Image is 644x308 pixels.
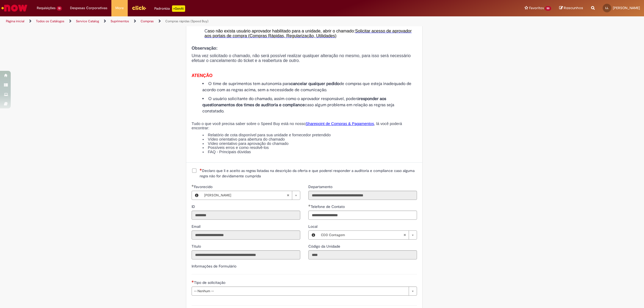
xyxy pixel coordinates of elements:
span: Necessários [192,280,194,283]
label: Informações de Formulário [192,264,236,269]
span: LL [605,6,609,10]
a: Service Catalog [76,19,99,23]
span: Telefone de Contato [311,204,346,209]
span: Somente leitura - Departamento [308,184,334,189]
li: Vídeo orientativo para aprovação do chamado [202,142,417,146]
label: Somente leitura - ID [192,204,196,209]
span: Obrigatório Preenchido [308,204,311,207]
span: -- Nenhum -- [194,287,406,295]
span: Obrigatório Preenchido [192,185,194,187]
label: Somente leitura - Departamento [308,184,334,189]
a: Compras rápidas (Speed Buy) [165,19,208,23]
span: Observação: [192,46,218,50]
a: Rascunhos [559,6,583,11]
li: Possíveis erros e como resolvê-los [202,146,417,150]
a: [PERSON_NAME]Limpar campo Favorecido [202,191,300,200]
span: ATENÇÃO [192,73,213,78]
abbr: Limpar campo Favorecido [284,191,292,200]
button: Local, Visualizar este registro CDD Contagem [309,231,318,239]
li: Vídeo orientativo para abertura do chamado [202,137,417,142]
input: Telefone de Contato [308,211,417,220]
span: Requisições [37,5,56,11]
span: [PERSON_NAME] [613,6,640,10]
li: O usuário solicitante do chamado, assim como o aprovador responsável, poderá caso algum problema ... [202,96,417,114]
input: Código da Unidade [308,250,417,259]
li: O time de suprimentos tem autonomia para de compras que esteja inadequado de acordo com as regras... [202,81,417,93]
li: FAQ - Principais dúvidas [202,150,417,154]
input: Email [192,230,300,240]
span: Somente leitura - Título [192,244,202,249]
span: Despesas Corporativas [70,5,107,11]
span: Local [308,224,319,229]
span: Uma vez solicitado o chamado, não será possível realizar qualquer alteração no mesmo, para isso s... [192,53,411,63]
li: Relatório de cota disponível para sua unidade e fornecedor pretendido [202,133,417,137]
a: Compras [141,19,154,23]
p: Tudo o que você precisa saber sobre o Speed Buy está no nosso , lá você poderá encontrar: [192,122,417,130]
span: Favoritos [529,5,544,11]
img: ServiceNow [1,3,28,13]
a: Suprimentos [111,19,129,23]
strong: responder aos questionamentos dos times de auditoria e compliance [202,96,386,108]
a: Todos os Catálogos [36,19,64,23]
span: Necessários [200,168,202,171]
label: Somente leitura - Código da Unidade [308,244,341,249]
span: Rascunhos [564,5,583,10]
input: Título [192,250,300,259]
a: Sharepoint de Compras & Pagamentos [306,122,374,126]
span: 50 [545,6,551,11]
abbr: Limpar campo Local [401,231,409,239]
button: Favorecido, Visualizar este registro Lucas Madeira De Lima [192,191,202,200]
input: ID [192,211,300,220]
img: click_logo_yellow_360x200.png [132,4,146,12]
span: Solicitar acesso de aprovador aos portais de compra (Compras Rápidas, Regularização, Utilidades) [204,29,412,38]
input: Departamento [308,191,417,200]
a: Página inicial [6,19,24,23]
p: +GenAi [172,5,185,12]
ul: Trilhas de página [4,16,425,26]
span: Somente leitura - ID [192,204,196,209]
span: Declaro que li e aceito as regras listadas na descrição da oferta e que poderei responder a audit... [200,168,417,179]
span: C [204,29,208,33]
span: Tipo de solicitação [194,280,226,285]
div: Padroniza [154,5,185,12]
span: More [115,5,124,11]
span: aso não exista usuário aprovador habilitado para a unidade, abrir o chamado: [208,29,355,33]
a: Solicitar acesso de aprovador aos portais de compra (Compras Rápidas, Regularização, Utilidades) [204,29,412,38]
span: CDD Contagem [321,231,403,239]
label: Somente leitura - Título [192,244,202,249]
span: 13 [57,6,62,11]
a: CDD ContagemLimpar campo Local [318,231,417,239]
label: Somente leitura - Email [192,224,202,229]
span: [PERSON_NAME] [204,191,287,200]
strong: cancelar qualquer pedido [291,81,339,86]
span: Necessários - Favorecido [194,184,214,189]
span: Somente leitura - Código da Unidade [308,244,341,249]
